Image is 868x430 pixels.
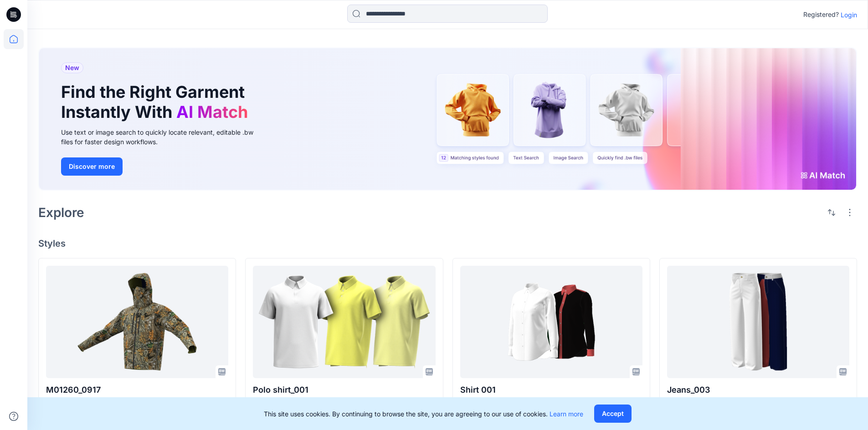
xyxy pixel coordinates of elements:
h1: Find the Right Garment Instantly With [61,82,252,121]
a: Jeans_003 [667,266,849,378]
a: Learn more [550,410,583,418]
p: Login [841,10,857,20]
h2: Explore [38,205,84,220]
a: Shirt 001 [460,266,642,378]
span: AI Match [176,102,248,122]
button: Accept [594,405,632,423]
span: New [65,62,79,73]
p: Polo shirt_001 [253,384,435,396]
button: Discover more [61,157,123,176]
p: Shirt 001 [460,384,642,396]
p: Jeans_003 [667,384,849,396]
p: M01260_0917 [46,384,228,396]
h4: Styles [38,238,857,249]
a: Polo shirt_001 [253,266,435,378]
div: Use text or image search to quickly locate relevant, editable .bw files for faster design workflows. [61,127,266,147]
a: M01260_0917 [46,266,228,378]
p: This site uses cookies. By continuing to browse the site, you are agreeing to our use of cookies. [264,409,583,419]
p: Registered? [803,9,839,20]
